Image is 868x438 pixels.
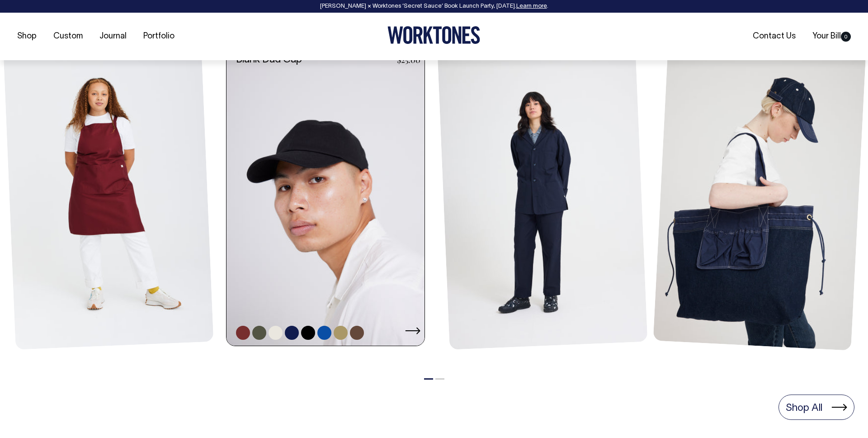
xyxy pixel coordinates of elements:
[50,29,86,44] a: Custom
[9,3,859,10] div: [PERSON_NAME] × Worktones ‘Secret Sauce’ Book Launch Party, [DATE]. .
[435,378,444,380] button: 2 of 2
[4,44,214,350] img: Mo Apron
[14,29,40,44] a: Shop
[809,29,854,44] a: Your Bill0
[841,32,851,42] span: 0
[424,378,433,380] button: 1 of 2
[653,44,866,351] img: Store Bag
[96,29,130,44] a: Journal
[438,44,648,350] img: Unstructured Blazer
[778,395,854,420] a: Shop All
[140,29,178,44] a: Portfolio
[516,4,547,9] a: Learn more
[749,29,799,44] a: Contact Us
